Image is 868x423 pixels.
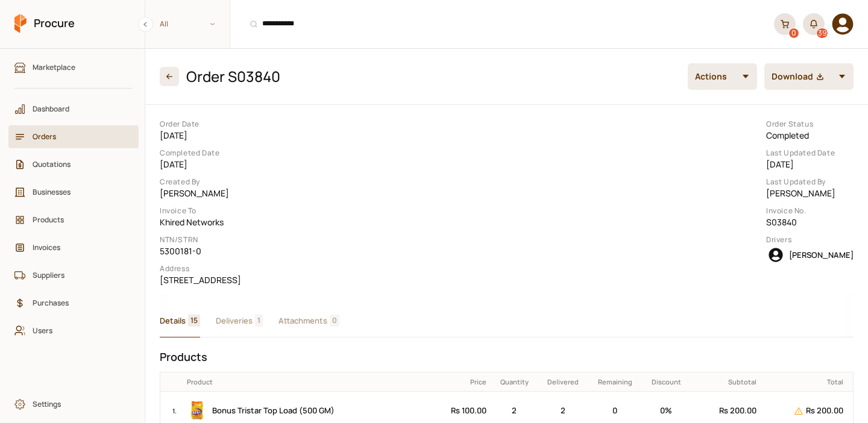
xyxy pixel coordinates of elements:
dt: Created By [160,177,241,187]
th: Total [761,372,854,392]
span: Procure [34,16,75,31]
a: Purchases [8,292,139,315]
h2: Order S03840 [186,66,280,87]
span: Suppliers [33,269,123,281]
span: Invoices [33,242,123,253]
dd: Khired Networks [160,216,241,228]
span: Bonus Tristar Top Load (500 GM) [212,405,335,416]
div: Ijaz Ahmad [766,245,854,265]
div: 0 [789,28,799,38]
a: Bonus Tristar Top Load (500 GM) [187,400,420,421]
span: Marketplace [33,61,123,73]
dt: Address [160,264,241,274]
dd: [DATE] [160,158,241,170]
th: Quantity [491,372,537,392]
dt: Drivers [766,235,854,245]
th: Discount [642,372,690,392]
a: Dashboard [8,98,139,121]
a: 0 [774,13,796,35]
a: Businesses [8,181,139,204]
span: All [145,14,230,34]
dd: 5300181-0 [160,245,241,257]
a: Suppliers [8,264,139,287]
span: [PERSON_NAME] [789,249,854,260]
a: Marketplace [8,56,139,79]
a: Products [8,208,139,231]
dd: [STREET_ADDRESS] [160,274,241,286]
th: Product [183,372,424,392]
th: Price [424,372,491,392]
span: Products [33,214,123,225]
dt: Order Status [766,119,854,130]
dt: Last Updated By [766,177,854,187]
span: 0 [330,315,339,327]
dd: [PERSON_NAME] [160,187,241,199]
span: Dashboard [33,103,123,114]
dd: S03840 [766,216,854,228]
button: Download [764,63,831,90]
dt: Invoice To [160,206,241,216]
dt: Last Updated Date [766,148,854,158]
button: 39 [803,13,825,35]
div: Rs 200.00 [765,402,843,420]
div: 39 [817,28,828,38]
dt: NTN/STRN [160,235,241,245]
a: Quotations [8,153,139,176]
span: Settings [33,398,123,410]
a: Users [8,319,139,342]
dt: Order Date [160,119,241,130]
dd: Completed [766,130,854,141]
span: Download [772,70,813,83]
span: Purchases [33,297,123,309]
a: Invoices [8,236,139,259]
span: Users [33,325,123,336]
small: 1 . [172,407,177,415]
dt: Completed Date [160,148,241,158]
dt: Invoice No. [766,206,854,216]
span: All [160,18,168,30]
span: Businesses [33,186,123,198]
th: Subtotal [690,372,761,392]
span: Quotations [33,158,123,170]
span: Orders [33,131,123,142]
span: 15 [188,315,200,327]
h3: Products [160,349,854,365]
a: Orders [8,125,139,148]
dd: [DATE] [766,158,854,170]
span: Details [160,315,186,327]
th: Delivered [538,372,588,392]
span: Deliveries [216,315,253,327]
dd: [DATE] [160,130,241,141]
span: Attachments [278,315,327,327]
input: Products, Businesses, Users, Suppliers, Orders, and Purchases [237,9,767,39]
a: Procure [14,14,75,34]
th: Remaining [588,372,642,392]
dd: [PERSON_NAME] [766,187,854,199]
a: Settings [8,393,139,416]
span: 1 [255,315,263,327]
